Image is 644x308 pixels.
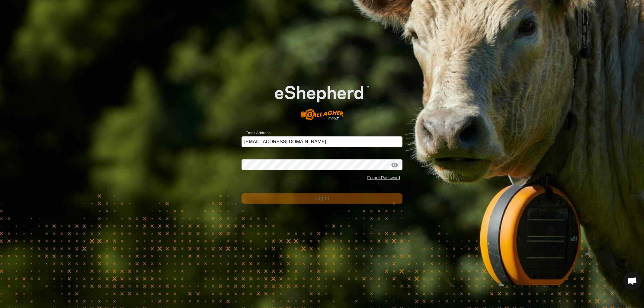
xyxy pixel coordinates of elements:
img: E-shepherd Logo [258,72,386,127]
div: Open chat [623,272,641,290]
input: Email Address [242,136,402,147]
span: Log In [315,196,329,201]
label: Email Address [242,130,271,136]
button: Log In [242,193,402,204]
a: Forgot Password [367,175,400,180]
